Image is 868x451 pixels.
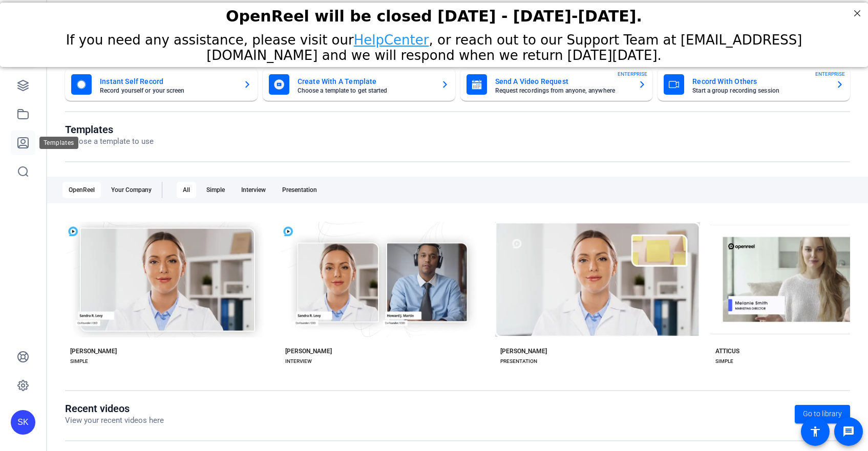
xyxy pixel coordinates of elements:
[39,137,78,149] div: Templates
[495,75,630,88] mat-card-title: Send A Video Request
[100,75,235,88] mat-card-title: Instant Self Record
[65,402,164,415] h1: Recent videos
[618,70,647,78] span: ENTERPRISE
[65,136,154,147] p: Choose a template to use
[809,425,821,438] mat-icon: accessibility
[495,88,630,94] mat-card-subtitle: Request recordings from anyone, anywhere
[276,182,323,198] div: Presentation
[715,347,739,355] div: ATTICUS
[842,425,855,438] mat-icon: message
[13,5,855,23] div: OpenReel will be closed [DATE] - [DATE]-[DATE].
[66,30,802,60] span: If you need any assistance, please visit our , or reach out to our Support Team at [EMAIL_ADDRESS...
[658,68,850,101] button: Record With OthersStart a group recording sessionENTERPRISE
[70,357,88,366] div: SIMPLE
[815,70,845,78] span: ENTERPRISE
[500,357,537,366] div: PRESENTATION
[11,410,35,435] div: SK
[62,182,101,198] div: OpenReel
[200,182,231,198] div: Simple
[65,123,154,136] h1: Templates
[177,182,196,198] div: All
[65,415,164,426] p: View your recent videos here
[298,75,433,88] mat-card-title: Create With A Template
[70,347,117,355] div: [PERSON_NAME]
[354,30,429,45] a: HelpCenter
[803,409,842,419] span: Go to library
[105,182,158,198] div: Your Company
[460,68,653,101] button: Send A Video RequestRequest recordings from anyone, anywhereENTERPRISE
[285,357,312,366] div: INTERVIEW
[715,357,733,366] div: SIMPLE
[692,88,828,94] mat-card-subtitle: Start a group recording session
[235,182,272,198] div: Interview
[65,68,258,101] button: Instant Self RecordRecord yourself or your screen
[263,68,455,101] button: Create With A TemplateChoose a template to get started
[285,347,332,355] div: [PERSON_NAME]
[692,75,828,88] mat-card-title: Record With Others
[100,88,235,94] mat-card-subtitle: Record yourself or your screen
[298,88,433,94] mat-card-subtitle: Choose a template to get started
[795,405,850,423] a: Go to library
[500,347,547,355] div: [PERSON_NAME]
